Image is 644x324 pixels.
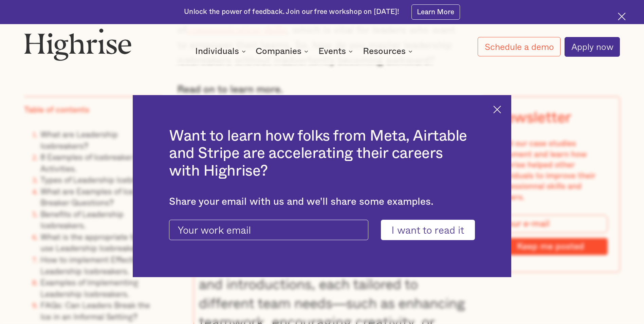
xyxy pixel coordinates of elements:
[478,37,560,56] a: Schedule a demo
[169,196,475,208] div: Share your email with us and we'll share some examples.
[169,220,368,240] input: Your work email
[195,47,239,55] div: Individuals
[618,13,626,20] img: Cross icon
[381,220,475,240] input: I want to read it
[256,47,310,55] div: Companies
[318,47,346,55] div: Events
[24,28,132,61] img: Highrise logo
[363,47,406,55] div: Resources
[169,220,475,240] form: current-ascender-blog-article-modal-form
[565,37,620,57] a: Apply now
[256,47,301,55] div: Companies
[493,106,501,113] img: Cross icon
[195,47,248,55] div: Individuals
[363,47,415,55] div: Resources
[169,127,475,180] h2: Want to learn how folks from Meta, Airtable and Stripe are accelerating their careers with Highrise?
[318,47,355,55] div: Events
[411,4,460,20] a: Learn More
[184,7,399,17] div: Unlock the power of feedback. Join our free workshop on [DATE]!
